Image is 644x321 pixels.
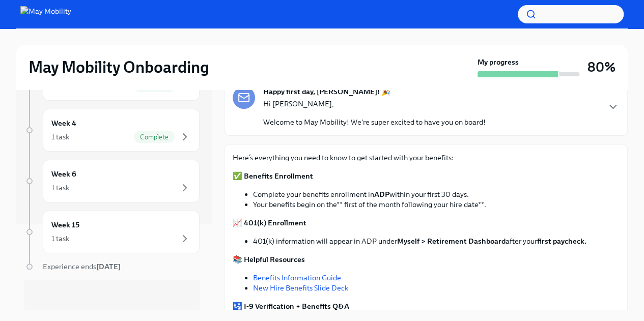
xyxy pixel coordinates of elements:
span: Experience ends [43,262,121,271]
a: Week 151 task [24,211,200,253]
strong: Myself > Retirement Dashboard [397,237,506,246]
li: Your benefits begin on the** first of the month following your hire date**. [253,199,619,210]
a: Week 61 task [24,160,200,202]
strong: Happy first day, [PERSON_NAME]! 🎉 [263,86,391,97]
h6: Week 6 [51,168,76,180]
img: May Mobility [20,6,71,22]
div: 1 task [51,183,69,193]
strong: ADP [374,190,389,199]
strong: first paycheck. [537,237,586,246]
a: New Hire Benefits Slide Deck [253,283,348,293]
p: Hi [PERSON_NAME], [263,99,486,109]
a: Benefits Information Guide [253,273,341,282]
h2: May Mobility Onboarding [29,57,209,77]
strong: [DATE] [96,262,121,271]
li: Complete your benefits enrollment in within your first 30 days. [253,189,619,199]
strong: My progress [478,57,519,67]
p: Welcome to May Mobility! We're super excited to have you on board! [263,117,486,127]
span: Complete [134,133,175,141]
h3: 80% [587,58,615,76]
a: Week 41 taskComplete [24,109,200,152]
strong: 📈 401(k) Enrollment [233,218,306,227]
div: 1 task [51,234,69,244]
div: 1 task [51,132,69,142]
h6: Week 4 [51,118,76,129]
strong: 📚 Helpful Resources [233,255,305,264]
h6: Week 15 [51,219,79,230]
strong: 🛂 I-9 Verification + Benefits Q&A [233,302,349,311]
li: 401(k) information will appear in ADP under after your [253,236,619,246]
strong: ✅ Benefits Enrollment [233,171,313,181]
p: Here’s everything you need to know to get started with your benefits: [233,153,619,163]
